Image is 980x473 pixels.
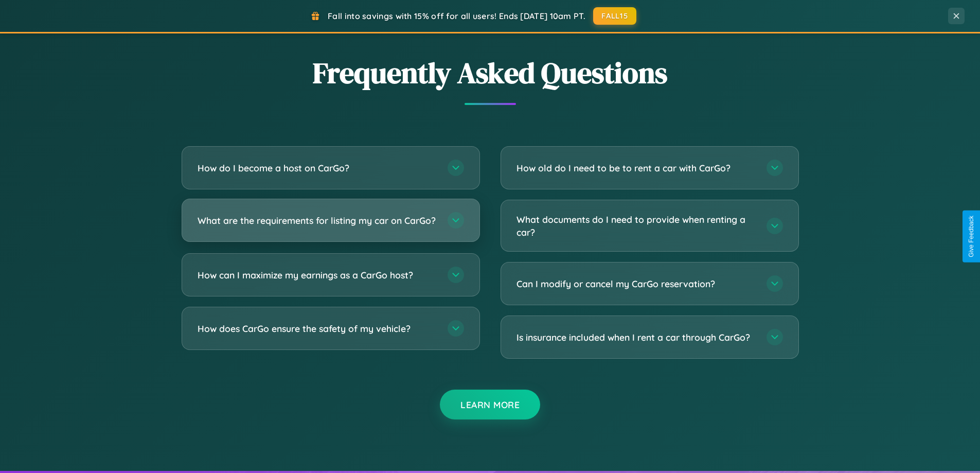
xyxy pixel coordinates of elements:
[198,162,437,174] h3: How do I become a host on CarGo?
[593,7,636,25] button: FALL15
[198,322,437,335] h3: How does CarGo ensure the safety of my vehicle?
[516,162,756,174] h3: How old do I need to be to rent a car with CarGo?
[968,216,975,257] div: Give Feedback
[198,214,437,227] h3: What are the requirements for listing my car on CarGo?
[198,269,437,282] h3: How can I maximize my earnings as a CarGo host?
[328,11,585,21] span: Fall into savings with 15% off for all users! Ends [DATE] 10am PT.
[516,213,756,238] h3: What documents do I need to provide when renting a car?
[182,53,799,93] h2: Frequently Asked Questions
[516,331,756,344] h3: Is insurance included when I rent a car through CarGo?
[440,390,540,419] button: Learn More
[516,277,756,290] h3: Can I modify or cancel my CarGo reservation?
